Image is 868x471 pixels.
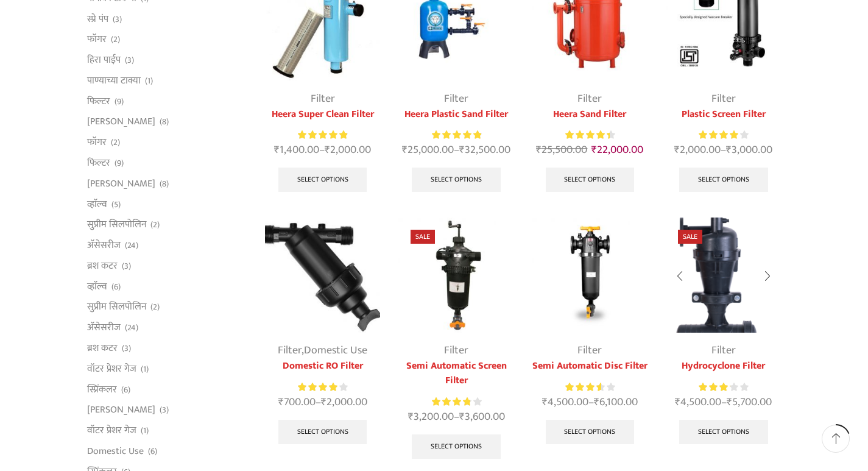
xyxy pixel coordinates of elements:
[594,393,638,411] bdi: 6,100.00
[125,54,134,66] span: (3)
[121,384,130,396] span: (6)
[577,90,602,108] a: Filter
[666,359,781,374] a: Hydrocyclone Filter
[265,342,380,359] div: ,
[408,408,454,426] bdi: 3,200.00
[532,359,647,374] a: Semi Automatic Disc Filter
[432,395,471,408] span: Rated out of 5
[411,230,435,244] span: Sale
[398,409,513,425] span: –
[113,13,122,26] span: (3)
[699,381,730,394] span: Rated out of 5
[298,381,337,394] span: Rated out of 5
[679,420,768,444] a: Select options for “Hydrocyclone Filter”
[402,141,408,159] span: ₹
[265,394,380,411] span: –
[666,218,781,333] img: Hydrocyclone Filter
[532,107,647,122] a: Heera Sand Filter
[274,141,319,159] bdi: 1,400.00
[87,420,136,441] a: वॉटर प्रेशर गेज
[444,341,468,359] a: Filter
[278,420,367,444] a: Select options for “Domestic RO Filter”
[87,173,155,194] a: [PERSON_NAME]
[87,29,107,50] a: फॉगर
[111,281,121,293] span: (6)
[125,239,138,252] span: (24)
[87,235,121,256] a: अ‍ॅसेसरीज
[591,141,597,159] span: ₹
[278,341,302,359] a: Filter
[122,342,131,355] span: (3)
[546,168,635,192] a: Select options for “Heera Sand Filter”
[726,141,772,159] bdi: 3,000.00
[160,404,169,416] span: (3)
[666,394,781,411] span: –
[727,393,772,411] bdi: 5,700.00
[265,359,380,374] a: Domestic RO Filter
[536,141,587,159] bdi: 25,500.00
[674,141,680,159] span: ₹
[87,255,118,276] a: ब्रश कटर
[265,142,380,158] span: –
[160,116,169,128] span: (8)
[398,359,513,388] a: Semi Automatic Screen Filter
[311,90,335,108] a: Filter
[141,425,149,437] span: (1)
[87,317,121,338] a: अ‍ॅसेसरीज
[542,393,548,411] span: ₹
[459,408,465,426] span: ₹
[278,168,367,192] a: Select options for “Heera Super Clean Filter”
[298,129,347,141] span: Rated out of 5
[565,381,601,394] span: Rated out of 5
[444,90,468,108] a: Filter
[432,395,481,408] div: Rated 3.92 out of 5
[87,338,118,359] a: ब्रश कटर
[87,276,107,297] a: व्हाॅल्व
[726,141,732,159] span: ₹
[278,393,316,411] bdi: 700.00
[87,50,121,71] a: हिरा पाईप
[565,129,610,141] span: Rated out of 5
[412,434,501,459] a: Select options for “Semi Automatic Screen Filter”
[87,400,155,420] a: [PERSON_NAME]
[459,141,465,159] span: ₹
[150,301,160,313] span: (2)
[87,379,117,400] a: स्प्रिंकलर
[122,260,131,272] span: (3)
[711,90,736,108] a: Filter
[536,141,542,159] span: ₹
[432,129,481,141] div: Rated 5.00 out of 5
[678,230,702,244] span: Sale
[398,218,513,333] img: Semi Automatic Screen Filter
[111,34,120,46] span: (2)
[398,142,513,158] span: –
[87,358,136,379] a: वॉटर प्रेशर गेज
[87,153,110,174] a: फिल्टर
[87,91,110,112] a: फिल्टर
[408,408,414,426] span: ₹
[265,218,380,333] img: Y-Type-Filter
[321,393,326,411] span: ₹
[325,141,371,159] bdi: 2,000.00
[594,393,599,411] span: ₹
[298,129,347,141] div: Rated 5.00 out of 5
[150,219,160,231] span: (2)
[160,178,169,190] span: (8)
[304,341,367,359] a: Domestic Use
[532,394,647,411] span: –
[591,141,643,159] bdi: 22,000.00
[278,393,284,411] span: ₹
[699,129,748,141] div: Rated 4.00 out of 5
[87,441,144,461] a: Domestic Use
[398,107,513,122] a: Heera Plastic Sand Filter
[321,393,367,411] bdi: 2,000.00
[298,381,347,394] div: Rated 4.00 out of 5
[546,420,635,444] a: Select options for “Semi Automatic Disc Filter”
[532,218,647,333] img: Semi Automatic Disc Filter
[699,129,738,141] span: Rated out of 5
[87,132,107,153] a: फॉगर
[115,96,124,108] span: (9)
[711,341,736,359] a: Filter
[87,297,146,317] a: सुप्रीम सिलपोलिन
[115,157,124,169] span: (9)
